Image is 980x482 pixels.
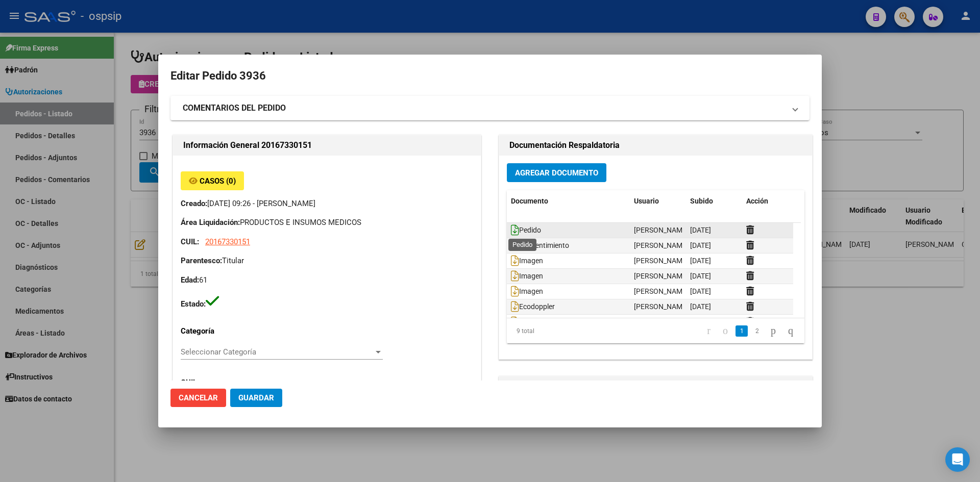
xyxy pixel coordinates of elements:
datatable-header-cell: Usuario [630,190,686,212]
span: Subido [690,197,713,205]
span: [PERSON_NAME] [634,241,689,249]
span: Imagen [511,272,543,280]
strong: Estado: [181,299,206,309]
span: Imagen [511,287,543,295]
p: Categoría [181,325,268,337]
h2: Editar Pedido 3936 [170,66,810,86]
span: 20167330151 [205,237,250,246]
span: [PERSON_NAME] [634,272,689,280]
p: 61 [181,274,473,286]
span: [DATE] [690,241,711,249]
span: [PERSON_NAME] [634,257,689,265]
li: page 1 [734,322,749,340]
span: Documento [511,197,548,205]
span: [DATE] [690,272,711,280]
strong: COMENTARIOS DEL PEDIDO [183,102,286,114]
p: Titular [181,255,473,267]
div: Open Intercom Messenger [945,447,970,472]
p: PRODUCTOS E INSUMOS MEDICOS [181,217,473,229]
button: Cancelar [170,389,226,407]
span: Pedido [511,226,541,234]
span: [DATE] [690,287,711,295]
a: go to next page [766,325,780,337]
strong: Parentesco: [181,256,222,265]
strong: Creado: [181,199,207,208]
span: [DATE] [690,257,711,265]
span: [PERSON_NAME] [634,302,689,311]
strong: CUIL: [181,237,199,246]
a: go to previous page [718,325,732,337]
span: [DATE] [690,302,711,311]
datatable-header-cell: Documento [507,190,630,212]
span: Imagen [511,257,543,265]
span: Usuario [634,197,659,205]
h2: Documentación Respaldatoria [509,139,802,151]
span: Acción [746,197,768,205]
button: Casos (0) [181,171,244,190]
button: Agregar Documento [507,163,606,182]
span: Seleccionar Categoría [181,347,374,357]
span: [PERSON_NAME] [634,226,689,234]
a: go to first page [702,325,715,337]
span: Casos (0) [200,176,236,186]
p: CUIL [181,377,268,389]
h2: Información General 20167330151 [183,139,471,151]
span: Guardar [238,393,274,402]
button: Guardar [230,389,282,407]
span: [DATE] [690,226,711,234]
span: Agregar Documento [515,168,598,177]
li: page 2 [749,322,765,340]
a: 1 [736,325,748,337]
div: 9 total [507,318,565,344]
span: [PERSON_NAME] [634,287,689,295]
datatable-header-cell: Subido [686,190,742,212]
span: Ecodoppler [511,302,555,311]
p: [DATE] 09:26 - [PERSON_NAME] [181,198,473,210]
span: Consentimiento [511,241,569,249]
a: 2 [751,325,763,337]
a: go to last page [783,325,798,337]
datatable-header-cell: Acción [742,190,793,212]
span: Cancelar [179,393,218,402]
strong: Área Liquidación: [181,218,240,227]
strong: Edad: [181,275,199,285]
mat-expansion-panel-header: COMENTARIOS DEL PEDIDO [170,96,810,120]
